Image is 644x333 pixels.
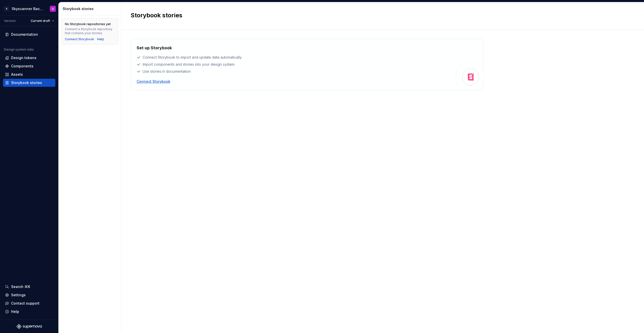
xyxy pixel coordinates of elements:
div: Version [4,19,16,23]
button: Contact support [3,299,55,307]
div: Search ⌘K [11,284,30,289]
button: Connect Storybook [65,37,94,41]
a: Help [97,37,104,41]
div: Help [11,309,19,314]
a: Storybook stories [3,79,55,87]
div: Import components and stories into your design system [137,62,449,67]
button: SSkyscanner BackpackG [1,3,57,14]
div: Settings [11,293,26,298]
div: Connect a Storybook repository that contains your stories. [65,27,115,35]
div: G [52,7,54,11]
div: Design tokens [11,55,36,60]
h2: Storybook stories [131,11,629,19]
a: Design tokens [3,54,55,62]
a: Documentation [3,30,55,38]
a: Components [3,62,55,70]
div: Storybook stories [11,80,42,85]
div: Design system data [4,48,34,52]
button: Connect Storybook [137,79,170,84]
button: Current draft [28,17,56,24]
a: Settings [3,291,55,299]
span: Current draft [31,19,50,23]
a: Assets [3,70,55,78]
svg: Supernova Logo [17,324,42,329]
h4: Set up Storybook [137,45,172,51]
button: Help [3,308,55,316]
div: Contact support [11,301,39,306]
div: Connect Storybook to import and update data automatically [137,55,449,60]
div: No Storybook repositories yet [65,22,111,26]
div: Assets [11,72,23,77]
div: Skyscanner Backpack [12,6,44,11]
div: Storybook stories [63,6,119,11]
div: Documentation [11,32,38,37]
button: Search ⌘K [3,283,55,291]
div: Components [11,64,33,69]
div: Use stories in documentation [137,69,449,74]
div: S [4,6,10,12]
